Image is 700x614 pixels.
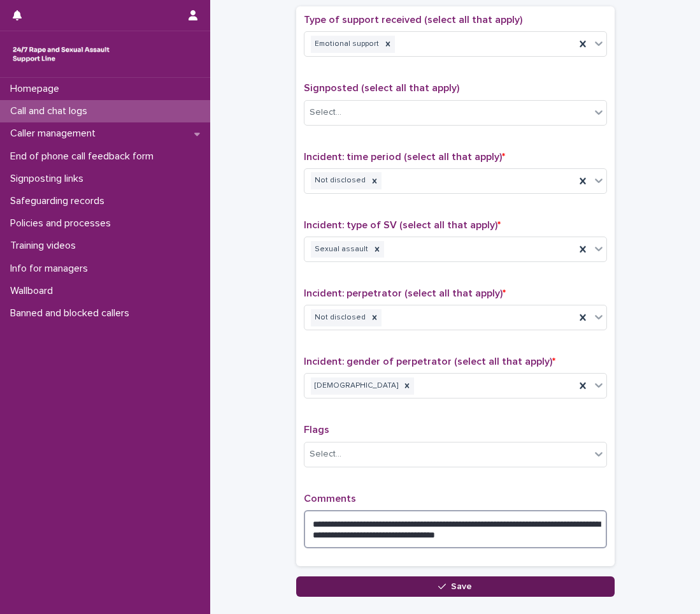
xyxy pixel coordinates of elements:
[311,36,381,53] div: Emotional support
[304,493,356,504] span: Comments
[311,172,368,189] div: Not disclosed
[304,425,329,435] span: Flags
[304,220,501,230] span: Incident: type of SV (select all that apply)
[304,152,505,162] span: Incident: time period (select all that apply)
[304,356,555,367] span: Incident: gender of perpetrator (select all that apply)
[311,377,400,395] div: [DEMOGRAPHIC_DATA]
[311,241,370,258] div: Sexual assault
[5,240,86,252] p: Training videos
[5,128,106,140] p: Caller management
[310,448,341,461] div: Select...
[5,263,98,275] p: Info for managers
[5,173,94,185] p: Signposting links
[5,105,97,117] p: Call and chat logs
[5,150,164,163] p: End of phone call feedback form
[451,582,472,591] span: Save
[5,285,63,297] p: Wallboard
[5,307,139,319] p: Banned and blocked callers
[304,83,459,93] span: Signposted (select all that apply)
[304,15,522,25] span: Type of support received (select all that apply)
[310,106,341,119] div: Select...
[5,195,115,207] p: Safeguarding records
[296,576,615,597] button: Save
[10,41,112,67] img: rhQMoQhaT3yELyF149Cw
[5,217,121,230] p: Policies and processes
[304,288,506,298] span: Incident: perpetrator (select all that apply)
[5,83,69,95] p: Homepage
[311,309,368,326] div: Not disclosed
